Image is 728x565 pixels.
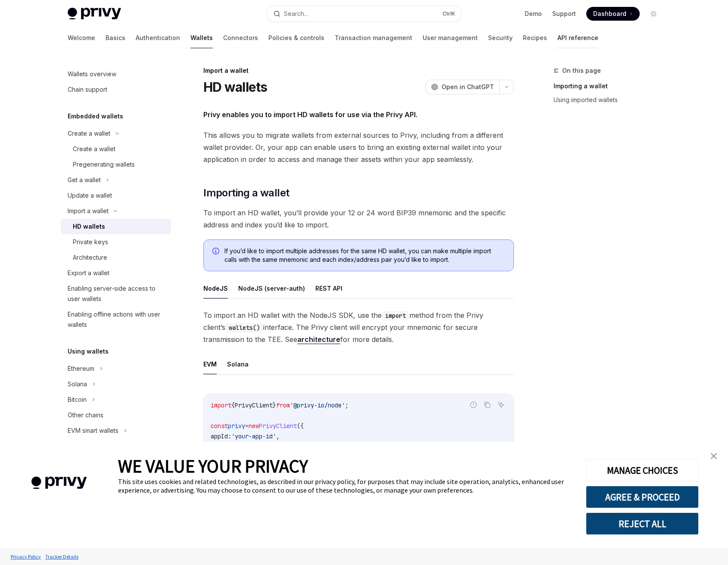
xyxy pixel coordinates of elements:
[211,432,231,440] span: appId:
[61,250,171,265] a: Architecture
[203,309,514,345] span: To import an HD wallet with the NodeJS SDK, use the method from the Privy client’s interface. The...
[426,80,499,94] button: Open in ChatGPT
[382,311,409,320] code: import
[68,206,109,216] div: Import a wallet
[442,83,494,91] span: Open in ChatGPT
[68,309,166,330] div: Enabling offline actions with user wallets
[203,186,289,200] span: Importing a wallet
[68,69,116,79] div: Wallets overview
[190,28,213,48] a: Wallets
[43,549,81,564] a: Tracker Details
[61,66,171,82] a: Wallets overview
[61,188,171,203] a: Update a wallet
[647,7,660,21] button: Toggle dark mode
[61,281,171,307] a: Enabling server-side access to user wallets
[228,422,245,430] span: privy
[297,335,340,344] a: architecture
[61,157,171,172] a: Pregenerating wallets
[68,283,166,304] div: Enabling server-side access to user wallets
[273,401,276,409] span: }
[68,111,123,121] h5: Embedded wallets
[442,10,455,17] span: Ctrl K
[61,407,171,423] a: Other chains
[552,9,576,18] a: Support
[523,28,547,48] a: Recipes
[68,190,112,201] div: Update a wallet
[68,410,103,420] div: Other chains
[231,432,276,440] span: 'your-app-id'
[61,307,171,332] a: Enabling offline actions with user wallets
[223,28,258,48] a: Connectors
[118,455,308,477] span: WE VALUE YOUR PRIVACY
[9,549,43,564] a: Privacy Policy
[235,401,273,409] span: PrivyClient
[73,144,115,154] div: Create a wallet
[203,66,514,75] div: Import a wallet
[586,459,699,481] button: MANAGE CHOICES
[203,354,217,374] button: EVM
[315,278,342,298] button: REST API
[554,93,667,107] a: Using imported wallets
[136,28,180,48] a: Authentication
[586,7,640,21] a: Dashboard
[259,422,297,430] span: PrivyClient
[61,219,171,234] a: HD wallets
[225,323,263,332] code: wallets()
[73,221,105,232] div: HD wallets
[224,247,505,264] span: If you’d like to import multiple addresses for the same HD wallet, you can make multiple import c...
[61,438,171,454] a: UI components
[61,265,171,281] a: Export a wallet
[68,128,110,139] div: Create a wallet
[61,141,171,157] a: Create a wallet
[276,401,290,409] span: from
[68,425,118,436] div: EVM smart wallets
[586,486,699,508] button: AGREE & PROCEED
[106,28,125,48] a: Basics
[118,477,573,494] div: This site uses cookies and related technologies, as described in our privacy policy, for purposes...
[525,9,542,18] a: Demo
[249,422,259,430] span: new
[705,447,722,465] a: close banner
[61,82,171,97] a: Chain support
[203,110,417,119] strong: Privy enables you to import HD wallets for use via the Privy API.
[345,401,348,409] span: ;
[73,252,107,263] div: Architecture
[276,432,280,440] span: ,
[203,129,514,165] span: This allows you to migrate wallets from external sources to Privy, including from a different wal...
[711,453,717,459] img: close banner
[68,268,109,278] div: Export a wallet
[73,237,108,247] div: Private keys
[212,248,221,256] svg: Info
[482,399,493,410] button: Copy the contents from the code block
[203,207,514,231] span: To import an HD wallet, you’ll provide your 12 or 24 word BIP39 mnemonic and the specific address...
[203,278,228,298] button: NodeJS
[203,79,268,95] h1: HD wallets
[297,422,304,430] span: ({
[227,354,249,374] button: Solana
[290,401,345,409] span: '@privy-io/node'
[488,28,513,48] a: Security
[68,441,110,451] div: UI components
[68,346,109,357] h5: Using wallets
[68,28,95,48] a: Welcome
[562,65,601,76] span: On this page
[468,399,479,410] button: Report incorrect code
[268,6,460,22] button: Search...CtrlK
[423,28,478,48] a: User management
[211,401,231,409] span: import
[68,8,121,20] img: light logo
[268,28,324,48] a: Policies & controls
[245,422,249,430] span: =
[68,84,107,95] div: Chain support
[68,363,94,374] div: Ethereum
[68,379,87,389] div: Solana
[284,9,308,19] div: Search...
[61,234,171,250] a: Private keys
[13,464,105,502] img: company logo
[593,9,626,18] span: Dashboard
[495,399,507,410] button: Ask AI
[68,394,87,405] div: Bitcoin
[211,422,228,430] span: const
[586,512,699,535] button: REJECT ALL
[557,28,598,48] a: API reference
